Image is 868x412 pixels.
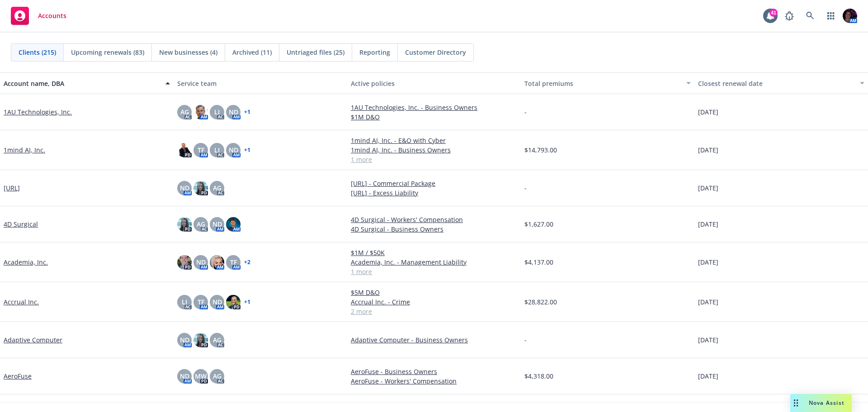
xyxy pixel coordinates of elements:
[524,107,527,117] span: -
[4,257,48,267] a: Academia, Inc.
[196,257,206,267] span: ND
[351,307,517,316] a: 2 more
[698,371,718,381] span: [DATE]
[524,371,553,381] span: $4,318.00
[351,79,517,88] div: Active policies
[698,297,718,307] span: [DATE]
[71,47,144,57] span: Upcoming renewals (83)
[174,72,347,94] button: Service team
[4,145,45,155] a: 1mind AI, Inc.
[4,371,32,381] a: AeroFuse
[198,145,204,155] span: TF
[524,219,553,229] span: $1,627.00
[351,248,517,257] a: $1M / $50K
[212,297,222,307] span: ND
[4,219,38,229] a: 4D Surgical
[351,112,517,122] a: $1M D&O
[351,335,517,345] a: Adaptive Computer - Business Owners
[4,79,160,88] div: Account name, DBA
[213,183,222,193] span: AG
[19,47,56,57] span: Clients (215)
[229,107,238,117] span: ND
[698,219,718,229] span: [DATE]
[843,9,857,23] img: photo
[405,47,466,57] span: Customer Directory
[159,47,217,57] span: New businesses (4)
[197,219,205,229] span: AG
[244,260,250,265] a: + 2
[195,371,207,381] span: MW
[351,288,517,297] a: $5M D&O
[698,145,718,155] span: [DATE]
[698,183,718,193] span: [DATE]
[359,47,390,57] span: Reporting
[193,333,208,347] img: photo
[351,297,517,307] a: Accrual Inc. - Crime
[347,72,521,94] button: Active policies
[180,371,189,381] span: ND
[351,179,517,188] a: [URL] - Commercial Package
[177,79,344,88] div: Service team
[524,183,527,193] span: -
[4,297,39,307] a: Accrual Inc.
[177,143,192,157] img: photo
[351,145,517,155] a: 1mind AI, Inc. - Business Owners
[780,7,798,25] a: Report a Bug
[244,147,250,153] a: + 1
[698,79,854,88] div: Closest renewal date
[351,215,517,224] a: 4D Surgical - Workers' Compensation
[801,7,819,25] a: Search
[177,255,192,270] img: photo
[180,107,189,117] span: AG
[524,297,557,307] span: $28,822.00
[244,109,250,115] a: + 1
[698,107,718,117] span: [DATE]
[226,295,241,309] img: photo
[351,155,517,164] a: 1 more
[193,181,208,195] img: photo
[698,257,718,267] span: [DATE]
[351,376,517,386] a: AeroFuse - Workers' Compensation
[38,12,66,19] span: Accounts
[351,224,517,234] a: 4D Surgical - Business Owners
[351,267,517,276] a: 1 more
[214,145,220,155] span: LI
[351,136,517,145] a: 1mind AI, Inc. - E&O with Cyber
[698,335,718,345] span: [DATE]
[790,394,802,412] div: Drag to move
[182,297,187,307] span: LI
[244,299,250,305] a: + 1
[524,335,527,345] span: -
[232,47,272,57] span: Archived (11)
[7,3,70,28] a: Accounts
[790,394,852,412] button: Nova Assist
[230,257,237,267] span: TF
[4,335,62,345] a: Adaptive Computer
[4,107,72,117] a: 1AU Technologies, Inc.
[694,72,868,94] button: Closest renewal date
[177,217,192,232] img: photo
[180,335,189,345] span: ND
[524,257,553,267] span: $4,137.00
[193,105,208,119] img: photo
[229,145,238,155] span: ND
[351,257,517,267] a: Academia, Inc. - Management Liability
[212,219,222,229] span: ND
[4,183,20,193] a: [URL]
[210,255,224,270] img: photo
[769,9,778,17] div: 41
[180,183,189,193] span: ND
[213,371,222,381] span: AG
[213,335,222,345] span: AG
[214,107,220,117] span: LI
[351,188,517,198] a: [URL] - Excess Liability
[822,7,840,25] a: Switch app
